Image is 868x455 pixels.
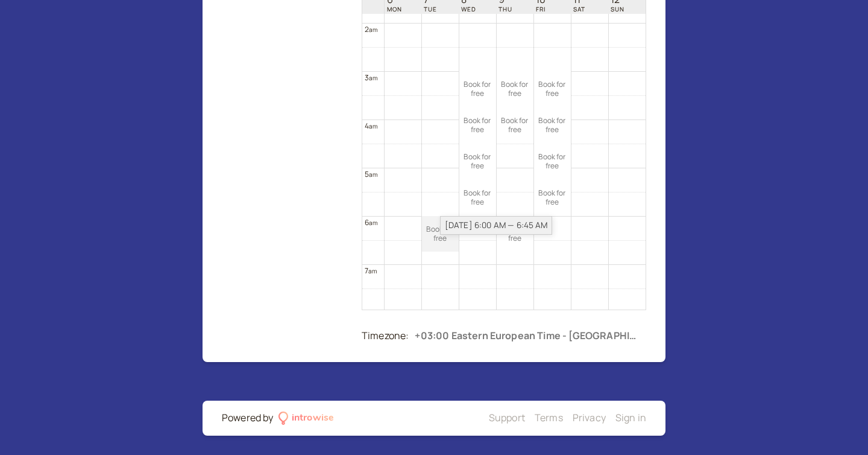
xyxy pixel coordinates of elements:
span: SUN [611,5,624,13]
span: am [368,267,377,275]
span: Book for free [534,116,571,134]
div: 2 [365,24,378,35]
span: Book for free [459,116,496,134]
span: am [369,74,377,82]
span: Book for free [459,153,496,170]
div: 3 [365,72,378,83]
span: am [369,25,377,34]
div: Powered by [222,410,274,426]
span: Book for free [534,153,571,170]
a: Terms [535,411,563,424]
span: Book for free [534,80,571,98]
span: am [369,122,377,130]
span: Book for free [422,225,459,243]
div: 7 [365,265,377,276]
span: MON [387,5,402,13]
span: WED [461,5,476,13]
div: 5 [365,168,378,180]
div: Timezone: [362,328,409,344]
span: am [369,170,377,179]
a: Sign in [615,411,646,424]
div: 6 [365,217,378,228]
span: Book for free [497,225,533,243]
span: Book for free [534,189,571,206]
a: introwise [278,410,335,426]
span: THU [498,5,512,13]
span: TUE [424,5,437,13]
span: SAT [573,5,585,13]
span: am [369,218,377,227]
div: 4 [365,120,378,132]
span: Book for free [497,80,533,98]
span: Book for free [497,116,533,134]
span: Book for free [459,80,496,98]
span: FRI [536,5,546,13]
div: [DATE] 6:00 AM — 6:45 AM [440,216,552,235]
a: Privacy [573,411,606,424]
div: introwise [292,410,334,426]
a: Support [489,411,525,424]
span: Book for free [459,189,496,206]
